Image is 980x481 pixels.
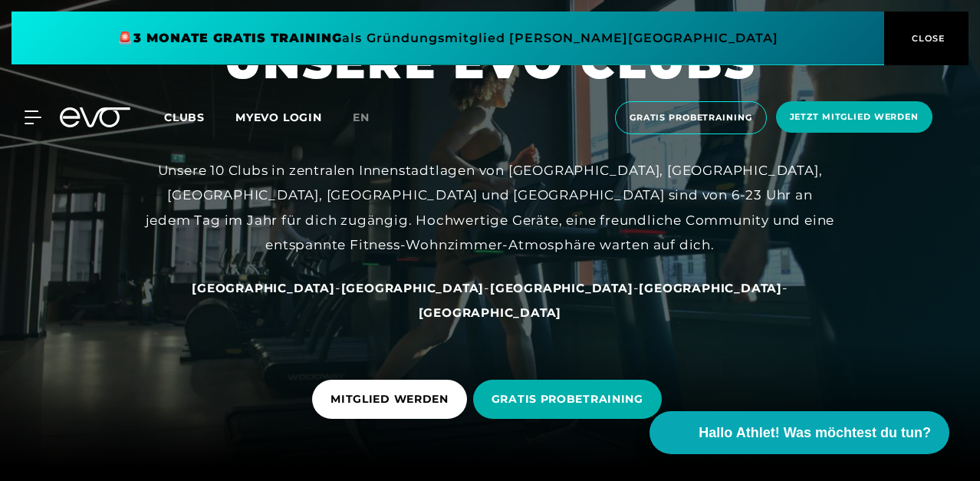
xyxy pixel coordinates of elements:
a: MYEVO LOGIN [235,110,322,124]
span: MITGLIED WERDEN [331,391,449,407]
span: GRATIS PROBETRAINING [492,391,643,407]
span: Clubs [164,110,205,124]
button: CLOSE [884,12,968,65]
button: Hallo Athlet! Was möchtest du tun? [649,411,949,454]
a: [GEOGRAPHIC_DATA] [192,280,335,295]
span: Hallo Athlet! Was möchtest du tun? [699,423,931,443]
a: en [353,109,388,127]
span: en [353,110,370,124]
span: CLOSE [908,31,945,45]
span: [GEOGRAPHIC_DATA] [419,305,562,320]
a: Clubs [164,110,235,124]
a: MITGLIED WERDEN [312,368,473,430]
a: Jetzt Mitglied werden [771,101,937,134]
a: [GEOGRAPHIC_DATA] [490,280,633,295]
a: GRATIS PROBETRAINING [473,368,668,430]
a: [GEOGRAPHIC_DATA] [639,280,782,295]
div: Unsere 10 Clubs in zentralen Innenstadtlagen von [GEOGRAPHIC_DATA], [GEOGRAPHIC_DATA], [GEOGRAPHI... [145,158,835,257]
a: Gratis Probetraining [610,101,771,134]
span: Gratis Probetraining [630,111,752,124]
span: Jetzt Mitglied werden [790,110,919,124]
a: [GEOGRAPHIC_DATA] [341,280,485,295]
div: - - - - [145,275,835,325]
a: [GEOGRAPHIC_DATA] [419,305,562,320]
